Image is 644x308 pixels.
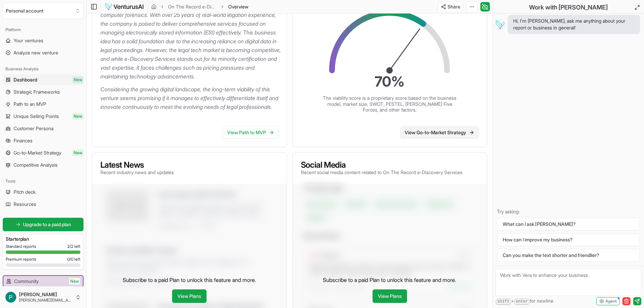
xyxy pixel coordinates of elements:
[497,218,640,231] button: What can I ask [PERSON_NAME]?
[72,76,84,83] span: New
[19,298,73,303] span: [PERSON_NAME][EMAIL_ADDRESS][PERSON_NAME][DOMAIN_NAME]
[67,244,80,249] span: 2 / 2 left
[323,276,456,284] p: Subscribe to a paid Plan to unlock this feature and more.
[14,125,53,132] span: Customer Persona
[14,189,35,195] span: Pitch deck
[14,149,61,156] span: Go-to-Market Strategy
[3,111,84,122] a: Unique Selling PointsNew
[322,95,457,113] p: The viability score is a proprietary score based on the business model, market size, SWOT, PESTEL...
[6,244,36,249] span: Standard reports
[3,218,84,231] a: Upgrade to a paid plan
[3,64,84,74] div: Business Analysis
[151,3,248,10] nav: breadcrumb
[513,18,635,31] span: Hi, I'm [PERSON_NAME], ask me anything about your report or business in general!
[14,37,43,44] span: Your ventures
[496,299,511,305] kbd: shift
[6,257,36,262] span: Premium reports
[14,162,57,168] span: Competitive Analysis
[301,169,462,176] p: Recent social media content related to On The Record e-Discovery Services
[14,278,39,285] span: Community
[375,73,405,90] text: 70 %
[301,161,462,169] h3: Social Media
[514,299,530,305] kbd: enter
[14,49,58,56] span: Analyze new venture
[5,292,16,303] img: ACg8ocKfFIZJEZl04gMsMaozmyc9yUBwJSR0uoD_V9UKtLzl43yCXg=s96-c
[69,278,80,285] span: New
[494,19,505,30] img: Vera
[497,233,640,246] button: How can I improve my business?
[3,47,84,58] a: Analyze new venture
[223,126,279,139] a: View Path to MVP
[3,74,84,85] a: DashboardNew
[14,89,60,95] span: Strategic Frameworks
[3,199,84,210] a: Resources
[3,187,84,197] a: Pitch deck
[3,160,84,170] a: Competitive Analysis
[3,276,83,287] a: CommunityNew
[3,99,84,110] a: Path to an MVP
[100,161,174,169] h3: Latest News
[438,1,463,12] button: Share
[67,257,80,262] span: 0 / 0 left
[123,276,256,284] p: Subscribe to a paid Plan to unlock this feature and more.
[19,291,73,298] span: [PERSON_NAME]
[3,87,84,97] a: Strategic Frameworks
[373,289,407,303] a: View Plans
[3,289,84,305] button: [PERSON_NAME][PERSON_NAME][EMAIL_ADDRESS][PERSON_NAME][DOMAIN_NAME]
[168,3,217,10] a: On The Record e-Discovery Services
[72,149,84,156] span: New
[72,113,84,120] span: New
[497,208,640,215] p: Try asking:
[23,221,71,228] span: Upgrade to a paid plan
[3,147,84,158] a: Go-to-Market StrategyNew
[14,76,37,83] span: Dashboard
[14,201,36,208] span: Resources
[3,3,84,19] button: Select an organization
[496,298,553,305] span: + for newline
[6,236,80,242] h3: Starter plan
[596,297,620,305] button: Agent
[14,101,46,108] span: Path to an MVP
[172,289,207,303] a: View Plans
[3,135,84,146] a: Finances
[529,3,608,12] h2: Work with [PERSON_NAME]
[100,169,174,176] p: Recent industry news and updates
[448,3,460,10] span: Share
[605,299,617,304] span: Agent
[104,3,144,11] img: logo
[3,123,84,134] a: Customer Persona
[228,3,248,10] span: Overview
[3,35,84,46] a: Your ventures
[100,85,281,111] p: Considering the growing digital landscape, the long-term viability of this venture seems promisin...
[14,113,59,120] span: Unique Selling Points
[3,24,84,35] div: Platform
[400,126,479,139] a: View Go-to-Market Strategy
[497,249,640,262] button: Can you make the text shorter and friendlier?
[14,137,32,144] span: Finances
[3,176,84,187] div: Tools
